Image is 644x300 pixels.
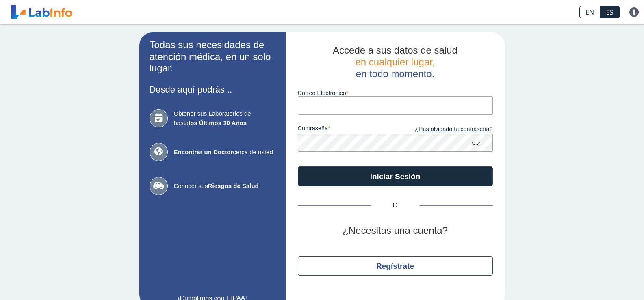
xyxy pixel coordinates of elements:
span: Obtener sus Laboratorios de hasta [174,109,275,127]
a: ¿Has olvidado tu contraseña? [395,125,493,134]
span: cerca de usted [174,148,275,157]
span: Accede a sus datos de salud [333,45,458,56]
h3: Desde aquí podrás... [150,84,275,95]
a: EN [579,6,600,18]
span: en todo momento. [356,68,434,79]
b: Riesgos de Salud [208,182,259,189]
h2: ¿Necesitas una cuenta? [298,225,493,237]
span: Conocer sus [174,181,275,191]
iframe: Help widget launcher [572,268,635,291]
label: Correo Electronico [298,90,493,96]
a: ES [600,6,620,18]
span: O [371,201,420,210]
button: Iniciar Sesión [298,166,493,186]
span: en cualquier lugar, [355,56,435,67]
b: los Últimos 10 Años [189,119,247,126]
label: contraseña [298,125,395,134]
b: Encontrar un Doctor [174,149,233,155]
h2: Todas sus necesidades de atención médica, en un solo lugar. [150,39,275,74]
button: Regístrate [298,256,493,276]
